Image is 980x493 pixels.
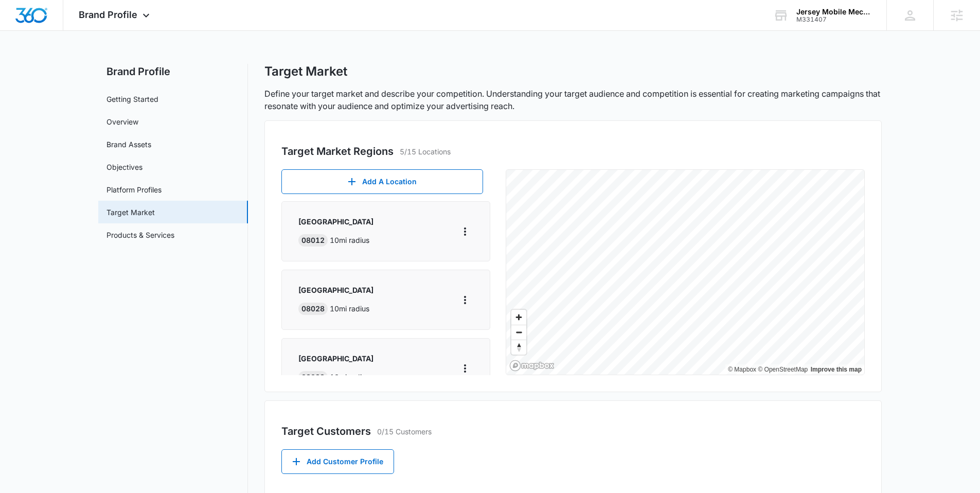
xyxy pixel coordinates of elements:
p: [GEOGRAPHIC_DATA] [298,353,373,364]
a: Platform Profiles [106,184,162,195]
h3: Target Customers [281,424,371,439]
div: 08012 [298,234,328,246]
h2: Brand Profile [98,64,248,79]
button: Zoom in [511,310,526,325]
button: Add Customer Profile [281,449,394,474]
div: account name [796,8,871,16]
a: Brand Assets [106,139,151,150]
span: 10 mi radius [330,304,369,313]
span: 10 mi radius [330,373,369,381]
a: OpenStreetMap [758,366,808,373]
button: Add A Location [281,169,483,194]
p: [GEOGRAPHIC_DATA] [298,216,373,227]
p: [GEOGRAPHIC_DATA] [298,285,373,295]
button: Reset bearing to north [511,340,526,355]
div: 08028 [298,303,328,315]
button: More [457,360,473,377]
a: Overview [106,116,138,127]
a: Products & Services [106,230,174,240]
p: 0/15 Customers [377,426,432,437]
a: Objectives [106,162,142,172]
h3: Target Market Regions [281,144,394,159]
canvas: Map [506,170,864,375]
a: Improve this map [811,366,862,373]
a: Getting Started [106,94,158,104]
button: More [457,292,473,308]
button: Zoom out [511,325,526,340]
a: Mapbox homepage [509,360,555,372]
a: Target Market [106,207,155,218]
div: 08032 [298,371,328,383]
div: account id [796,16,871,23]
span: 10 mi radius [330,236,369,244]
span: Brand Profile [79,9,137,20]
button: More [457,223,473,240]
p: 5/15 Locations [400,146,451,157]
p: Define your target market and describe your competition. Understanding your target audience and c... [264,87,882,112]
h1: Target Market [264,64,347,79]
a: Mapbox [728,366,756,373]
